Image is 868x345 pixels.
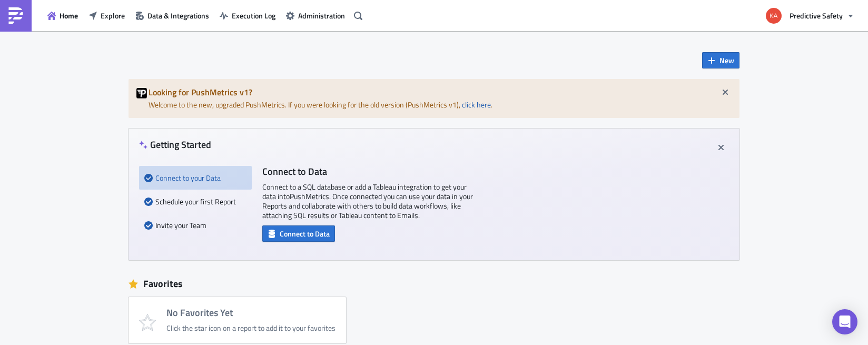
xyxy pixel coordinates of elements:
[719,55,734,66] span: New
[101,10,125,21] span: Explore
[214,7,281,24] button: Execution Log
[83,7,130,24] button: Explore
[232,10,275,21] span: Execution Log
[832,309,857,334] div: Open Intercom Messenger
[166,308,336,318] h4: No Favorites Yet
[280,228,330,239] span: Connect to Data
[149,88,732,96] h5: Looking for PushMetrics v1?
[298,10,345,21] span: Administration
[262,182,473,220] p: Connect to a SQL database or add a Tableau integration to get your data into PushMetrics . Once c...
[759,4,860,27] button: Predictive Safety
[262,227,335,238] a: Connect to Data
[60,10,78,21] span: Home
[42,7,83,24] button: Home
[144,166,246,190] div: Connect to your Data
[462,99,491,110] a: click here
[7,7,24,24] img: PushMetrics
[262,166,473,177] h4: Connect to Data
[129,276,739,292] div: Favorites
[281,7,350,24] button: Administration
[139,139,211,150] h4: Getting Started
[262,225,335,242] button: Connect to Data
[129,79,739,118] div: Welcome to the new, upgraded PushMetrics. If you were looking for the old version (PushMetrics v1...
[144,190,246,213] div: Schedule your first Report
[144,213,246,237] div: Invite your Team
[166,323,336,333] div: Click the star icon on a report to add it to your favorites
[765,7,783,25] img: Avatar
[790,10,843,21] span: Predictive Safety
[147,10,209,21] span: Data & Integrations
[702,52,739,68] button: New
[130,7,214,24] button: Data & Integrations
